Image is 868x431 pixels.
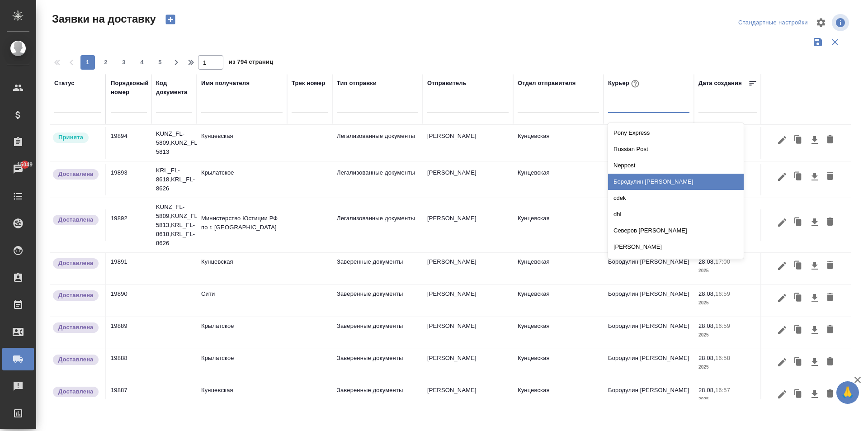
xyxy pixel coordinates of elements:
button: Скачать [807,214,822,231]
div: [PERSON_NAME] [608,239,744,255]
p: 17:00 [715,258,730,265]
span: 🙏 [840,383,855,402]
button: Редактировать [774,257,790,275]
p: 2025 [698,298,757,308]
button: Удалить [822,322,838,339]
p: Доставлена [58,259,93,268]
button: Скачать [807,257,822,275]
td: Заверенные документы [332,285,423,317]
td: Кунцевская [513,381,604,413]
p: 28.08, [698,322,715,329]
div: Порядковый номер [111,79,149,97]
div: Курьер [608,78,641,90]
p: 28.08, [698,355,715,361]
span: 2 [99,58,113,67]
td: Кунцевская [197,253,287,284]
td: 19888 [106,349,151,381]
div: Документы доставлены, фактическая дата доставки проставиться автоматически [52,214,101,226]
button: Скачать [807,386,822,403]
td: Заверенные документы [332,317,423,349]
td: Сити [197,285,287,317]
span: 5 [153,58,167,67]
button: Скачать [807,132,822,149]
td: Бородулин [PERSON_NAME] [604,253,694,284]
td: 19890 [106,285,151,317]
button: Редактировать [774,132,790,149]
td: [PERSON_NAME] [423,253,513,284]
p: 16:59 [715,290,730,297]
div: Дата создания [698,79,742,88]
button: Сохранить фильтры [809,33,826,51]
td: Кунцевская [513,349,604,381]
p: Доставлена [58,387,93,396]
div: Бородулин [PERSON_NAME] [608,174,744,190]
td: Кунцевская [513,164,604,195]
div: Северов [PERSON_NAME] [608,223,744,239]
p: Доставлена [58,170,93,179]
td: Бородулин [PERSON_NAME] [604,317,694,349]
td: Легализованные документы [332,164,423,195]
div: Документы доставлены, фактическая дата доставки проставиться автоматически [52,289,101,302]
button: Скачать [807,322,822,339]
td: Крылатское [197,317,287,349]
button: Создать [160,12,181,27]
span: 3 [117,58,131,67]
td: 19894 [106,127,151,159]
button: Скачать [807,289,822,307]
div: Документы доставлены, фактическая дата доставки проставиться автоматически [52,354,101,366]
button: Редактировать [774,322,790,339]
button: Клонировать [790,354,807,371]
div: split button [736,16,810,30]
td: Кунцевская [513,127,604,159]
td: Кунцевская [513,317,604,349]
td: Бородулин [PERSON_NAME] [604,381,694,413]
span: Настроить таблицу [810,12,832,33]
p: 28.08, [698,290,715,297]
td: KUNZ_FL-5809,KUNZ_FL-5813 [151,125,197,161]
td: Кунцевская [513,253,604,284]
div: Курьер назначен [52,132,101,144]
button: 🙏 [836,381,859,404]
td: Бородулин [PERSON_NAME] [604,209,694,241]
div: Документы доставлены, фактическая дата доставки проставиться автоматически [52,168,101,180]
td: Кунцевская [197,381,287,413]
div: Скляров [PERSON_NAME] [608,255,744,271]
button: Редактировать [774,289,790,307]
p: Доставлена [58,291,93,300]
td: 19889 [106,317,151,349]
button: Клонировать [790,322,807,339]
span: 15049 [12,160,38,169]
div: dhl [608,206,744,223]
td: Бородулин [PERSON_NAME] [604,349,694,381]
td: 19892 [106,209,151,241]
div: Документы доставлены, фактическая дата доставки проставиться автоматически [52,257,101,270]
p: 2025 [698,331,757,340]
td: [PERSON_NAME] [423,164,513,195]
td: Бородулин [PERSON_NAME] [604,285,694,317]
td: [PERSON_NAME] [423,209,513,241]
div: cdek [608,190,744,206]
button: Удалить [822,257,838,275]
button: Удалить [822,386,838,403]
button: Клонировать [790,257,807,275]
button: Удалить [822,168,838,185]
p: Доставлена [58,323,93,332]
button: Клонировать [790,214,807,231]
div: Документы доставлены, фактическая дата доставки проставиться автоматически [52,322,101,334]
td: Крылатское [197,164,287,195]
button: Скачать [807,354,822,371]
td: Министерство Юстиции РФ по г. [GEOGRAPHIC_DATA] [197,209,287,241]
span: из 794 страниц [229,57,273,70]
div: Отдел отправителя [518,79,576,88]
td: Кунцевская [513,285,604,317]
button: Редактировать [774,354,790,371]
span: 4 [135,58,149,67]
button: Клонировать [790,168,807,185]
button: Клонировать [790,132,807,149]
button: Редактировать [774,168,790,185]
p: 2025 [698,363,757,372]
button: 5 [153,55,167,70]
span: Заявки на доставку [50,12,156,26]
p: 2025 [698,395,757,404]
td: Кунцевская [513,209,604,241]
